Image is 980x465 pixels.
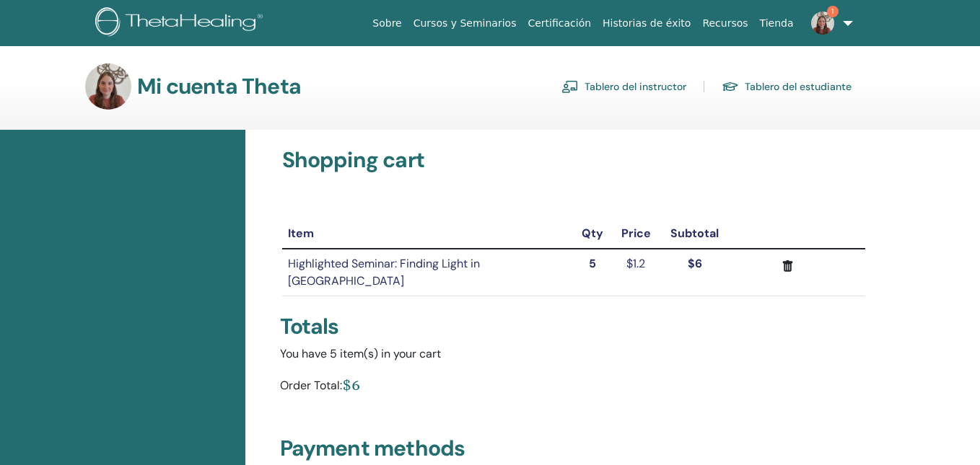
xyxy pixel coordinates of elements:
a: Historias de éxito [597,10,696,37]
th: Item [282,219,574,249]
img: logo.png [95,7,268,40]
img: chalkboard-teacher.svg [561,80,579,93]
img: graduation-cap.svg [722,81,739,93]
img: default.jpg [811,12,834,35]
a: Recursos [696,10,753,37]
h3: Shopping cart [282,147,866,173]
td: Highlighted Seminar: Finding Light in [GEOGRAPHIC_DATA] [282,249,574,296]
a: Sobre [367,10,407,37]
div: $6 [342,374,360,395]
td: $1.2 [612,249,660,296]
div: Totals [280,314,868,340]
strong: $6 [688,256,702,271]
a: Certificación [522,10,597,37]
div: Order Total: [280,374,342,401]
th: Price [612,219,660,249]
strong: 5 [589,256,596,271]
a: Tablero del estudiante [722,75,852,98]
div: You have 5 item(s) in your cart [280,345,868,363]
a: Tablero del instructor [561,75,686,98]
a: Cursos y Seminarios [408,10,522,37]
a: Tienda [754,10,800,37]
h3: Mi cuenta Theta [137,74,301,99]
span: 1 [827,6,839,17]
th: Qty [574,219,612,249]
img: default.jpg [85,63,131,110]
th: Subtotal [660,219,729,249]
